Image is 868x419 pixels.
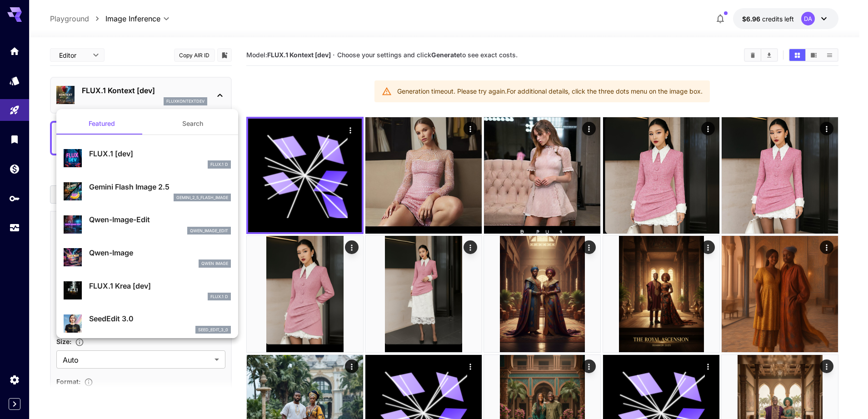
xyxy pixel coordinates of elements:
div: FLUX.1 Krea [dev]FLUX.1 D [64,277,231,304]
button: Search [147,113,238,135]
p: Qwen-Image [89,247,231,258]
p: SeedEdit 3.0 [89,313,231,324]
div: Gemini Flash Image 2.5gemini_2_5_flash_image [64,178,231,205]
p: gemini_2_5_flash_image [176,195,228,201]
p: qwen_image_edit [190,228,228,234]
p: Qwen-Image-Edit [89,214,231,225]
p: Gemini Flash Image 2.5 [89,181,231,192]
button: Featured [56,113,147,135]
p: FLUX.1 Krea [dev] [89,280,231,291]
p: FLUX.1 [dev] [89,148,231,159]
p: FLUX.1 D [210,294,228,300]
p: Qwen Image [201,260,228,267]
p: FLUX.1 D [210,161,228,168]
div: Qwen-Image-Editqwen_image_edit [64,210,231,238]
div: SeedEdit 3.0seed_edit_3_0 [64,309,231,337]
p: seed_edit_3_0 [198,327,228,333]
div: Qwen-ImageQwen Image [64,244,231,271]
div: FLUX.1 [dev]FLUX.1 D [64,145,231,172]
